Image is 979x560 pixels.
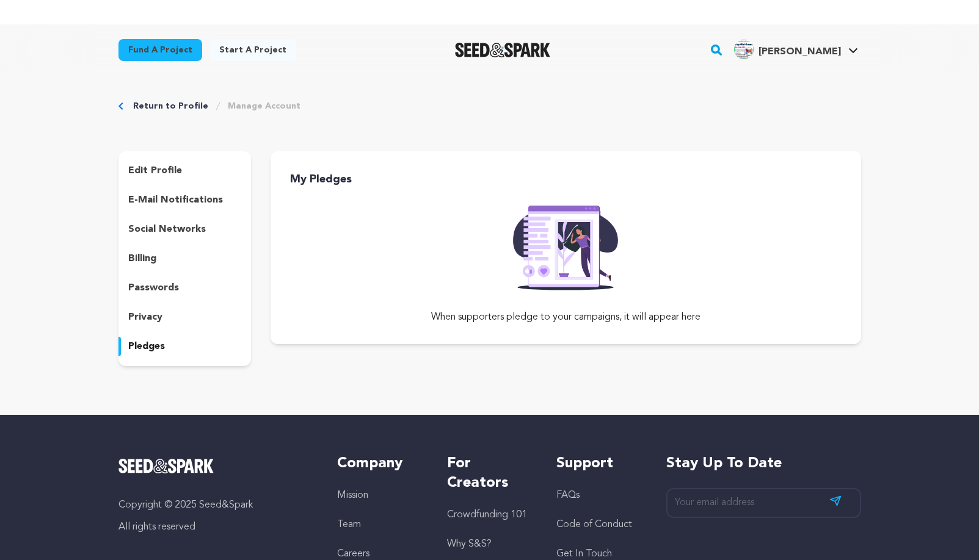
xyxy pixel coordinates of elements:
p: edit profile [128,163,182,178]
img: Seed&Spark Rafiki Image [503,198,628,290]
a: Crowdfunding 101 [447,510,527,520]
a: Why S&S? [447,539,492,549]
div: Domain Overview [46,72,109,80]
img: d426bf395c2db945.png [734,40,754,59]
span: [PERSON_NAME] [759,47,841,57]
img: tab_keywords_by_traffic_grey.svg [122,71,131,81]
a: FAQs [556,490,580,500]
img: website_grey.svg [20,32,29,41]
a: Mission [337,490,368,500]
p: e-mail notifications [128,193,223,207]
a: Return to Profile [133,100,208,112]
span: Calloway R.'s Profile [732,37,861,63]
div: Breadcrumb [118,100,861,112]
h5: Support [556,454,641,473]
div: v 4.0.25 [34,20,60,29]
p: passwords [128,281,179,295]
h3: My Pledges [290,171,861,188]
h5: Company [337,454,422,473]
h5: For Creators [447,454,532,493]
h5: Stay up to date [666,454,861,473]
p: All rights reserved [118,520,313,534]
p: When supporters pledge to your campaigns, it will appear here [271,310,861,325]
input: Your email address [666,488,861,518]
a: Careers [337,549,369,559]
a: Code of Conduct [556,520,632,529]
a: Calloway R.'s Profile [732,37,861,59]
img: tab_domain_overview_orange.svg [33,71,43,81]
p: Copyright © 2025 Seed&Spark [118,498,313,512]
a: Start a project [209,39,296,61]
a: Fund a project [118,39,202,61]
div: Calloway R.'s Profile [734,40,841,59]
img: Seed&Spark Logo Dark Mode [455,43,551,57]
button: e-mail notifications [118,190,252,210]
p: social networks [128,222,206,237]
div: Domain: [DOMAIN_NAME] [32,32,134,41]
img: logo_orange.svg [20,20,29,29]
div: Keywords by Traffic [135,72,206,80]
a: Get In Touch [556,549,612,559]
a: Team [337,520,361,529]
a: Manage Account [228,100,300,112]
p: billing [128,251,156,266]
p: pledges [128,339,165,354]
a: Seed&Spark Homepage [118,459,313,473]
button: billing [118,249,252,268]
p: privacy [128,310,162,325]
button: pledges [118,337,252,356]
img: Seed&Spark Logo [118,459,214,473]
button: passwords [118,278,252,298]
button: social networks [118,220,252,239]
button: edit profile [118,161,252,181]
a: Seed&Spark Homepage [455,43,551,57]
button: privacy [118,307,252,327]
